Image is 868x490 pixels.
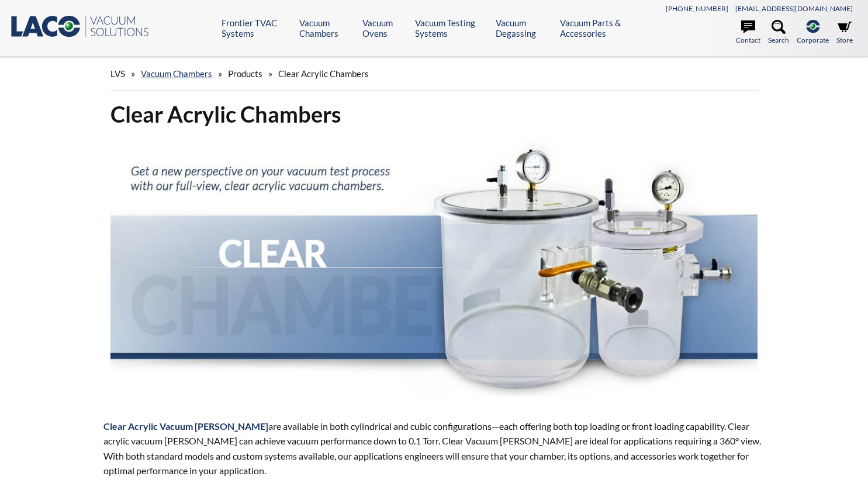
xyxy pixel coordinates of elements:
[299,18,354,39] a: Vacuum Chambers
[560,18,644,39] a: Vacuum Parts & Accessories
[110,68,125,79] span: LVS
[110,57,758,91] div: » » »
[222,18,291,39] a: Frontier TVAC Systems
[362,18,406,39] a: Vacuum Ovens
[768,20,789,46] a: Search
[836,20,853,46] a: Store
[141,68,212,79] a: Vacuum Chambers
[797,34,829,46] span: Corporate
[110,100,758,128] h1: Clear Acrylic Chambers
[666,4,728,13] a: [PHONE_NUMBER]
[110,138,758,397] img: Clear Chambers header
[496,18,551,39] a: Vacuum Degassing
[735,4,853,13] a: [EMAIL_ADDRESS][DOMAIN_NAME]
[278,68,369,79] span: Clear Acrylic Chambers
[736,20,760,46] a: Contact
[103,419,765,478] p: are available in both cylindrical and cubic configurations—each offering both top loading or fron...
[228,68,262,79] span: Products
[103,421,268,432] span: Clear Acrylic Vacuum [PERSON_NAME]
[415,18,487,39] a: Vacuum Testing Systems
